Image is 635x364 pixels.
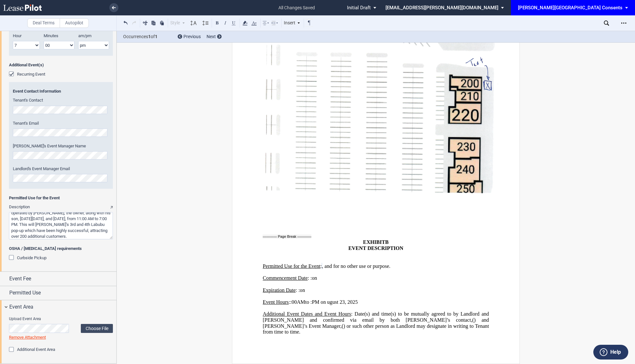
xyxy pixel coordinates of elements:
[17,255,47,260] span: Curbside Pickup
[178,34,201,40] div: Previous
[150,19,157,27] button: Copy
[305,299,309,305] span: to
[81,324,113,333] label: Choose File
[17,72,45,77] span: Recurring Event
[312,275,317,281] span: on
[122,19,130,27] button: Undo
[155,34,157,39] b: 1
[78,33,91,38] span: am/pm
[619,18,629,28] div: Open Lease options menu
[213,19,221,27] button: Bold
[308,275,309,281] span: :
[263,299,289,305] span: Event Hours
[222,19,229,27] button: Italic
[322,263,391,269] span: , and for no other use or purpose.
[610,348,621,356] label: Help
[263,311,490,323] span: : Date(s) and time(s) to be mutually agreed to by Landlord and [PERSON_NAME] and confirmed via em...
[327,299,330,305] span: u
[518,5,622,11] div: [PERSON_NAME][GEOGRAPHIC_DATA] Consents
[593,345,628,360] button: Help
[9,71,45,78] md-checkbox: Recurring Event
[342,323,343,329] span: (
[283,19,301,27] div: Insert
[9,246,113,252] span: OSHA / [MEDICAL_DATA] requirements
[9,255,47,261] md-checkbox: Curbside Pickup
[9,335,46,340] a: Remove Attachment
[148,34,151,39] b: 1
[9,204,30,209] span: Description
[292,299,305,305] span: 00AM
[158,19,166,27] button: Paste
[60,18,89,28] label: Autopilot
[44,33,58,38] span: Minutes
[305,19,313,27] button: Toggle Control Characters
[207,34,216,39] span: Next
[385,239,389,245] span: B
[263,275,308,281] span: Commencement Date
[263,287,296,293] span: Expiration Date
[347,5,371,11] span: Initial Draft
[13,121,39,126] span: Tenant's Email
[13,88,109,94] span: Event Contact Information
[289,299,290,305] span: :
[348,245,403,251] span: EVENT DESCRIPTION
[298,287,300,293] span: :
[320,263,322,269] span: :
[363,239,385,245] span: EXHIBIT
[296,287,297,293] span: :
[9,275,31,283] span: Event Fee
[263,263,320,269] span: Permitted Use for the Event
[183,34,201,39] span: Previous
[207,34,222,40] div: Next
[17,347,55,352] span: Additional Event Area
[141,19,149,27] button: Cut
[9,316,113,322] span: Upload Event Area
[330,299,358,305] span: gust 23, 2025
[290,299,292,305] span: :
[13,166,70,171] span: Landlord's Event Manager Email
[263,311,351,317] span: Additional Event Dates and Event Hours
[110,206,113,209] img: popout_long_text.png
[123,33,173,40] span: Occurrences of
[230,19,238,27] button: Underline
[275,1,318,15] span: all changes saved
[9,303,33,311] span: Event Area
[9,289,41,297] span: Permitted Use
[9,347,55,353] md-checkbox: Additional Event Area
[472,317,474,323] span: (
[13,144,86,148] span: [PERSON_NAME]'s Event Manager Name
[263,323,490,335] span: ) or such other person as Landlord may designate in writing to Tenant from time to time.
[13,98,43,103] span: Tenant's Contact
[9,62,113,68] span: Additional Event(s)
[9,195,113,201] span: Permitted Use for the Event
[310,299,312,305] span: :
[13,33,21,38] span: Hour
[312,299,326,305] span: PM on
[263,317,490,328] span: ) and [PERSON_NAME]’s Event Manager,
[300,287,305,293] span: on
[27,18,60,28] label: Deal Terms
[310,275,312,281] span: :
